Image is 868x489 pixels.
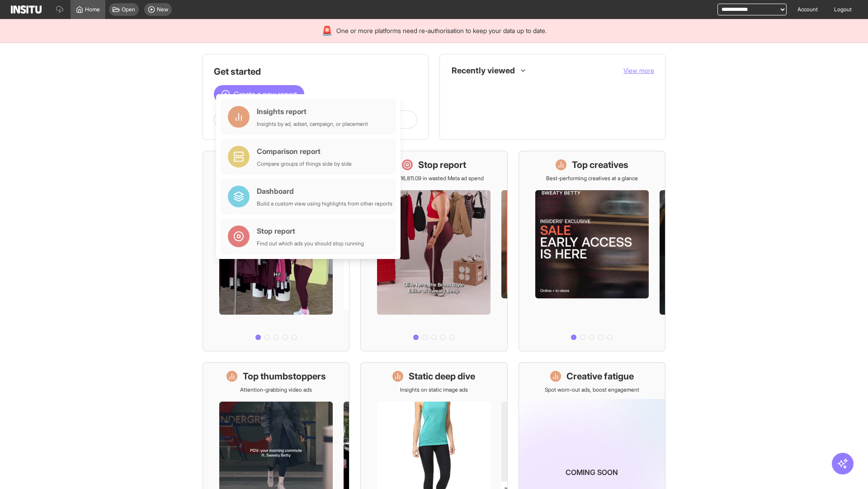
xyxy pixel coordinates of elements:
h1: Get started [214,65,417,78]
div: Build a custom view using highlights from other reports [257,200,392,207]
p: Best-performing creatives at a glance [546,175,638,182]
a: Stop reportSave £16,811.09 in wasted Meta ad spend [360,151,507,351]
div: Stop report [257,225,364,236]
p: Insights on static image ads [400,386,468,393]
div: Insights by ad, adset, campaign, or placement [257,120,368,128]
div: 🚨 [321,24,333,37]
h1: Stop report [418,158,466,171]
div: Find out which ads you should stop running [257,240,364,247]
span: New [157,6,168,13]
p: Attention-grabbing video ads [240,386,312,393]
button: Create a new report [214,85,304,103]
h1: Top thumbstoppers [243,370,326,383]
a: Top creativesBest-performing creatives at a glance [519,151,665,351]
img: Logo [11,5,42,14]
span: One or more platforms need re-authorisation to keep your data up to date. [336,26,547,35]
p: Save £16,811.09 in wasted Meta ad spend [384,175,484,182]
h1: Top creatives [572,158,628,171]
span: Open [122,6,135,13]
h1: Static deep dive [409,370,475,383]
div: Compare groups of things side by side [257,160,352,168]
div: Dashboard [257,186,392,197]
div: Comparison report [257,146,352,157]
span: Home [85,6,100,13]
span: View more [623,67,654,74]
span: Create a new report [234,89,297,100]
div: Insights report [257,106,368,117]
button: View more [623,66,654,75]
a: What's live nowSee all active ads instantly [203,151,349,351]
